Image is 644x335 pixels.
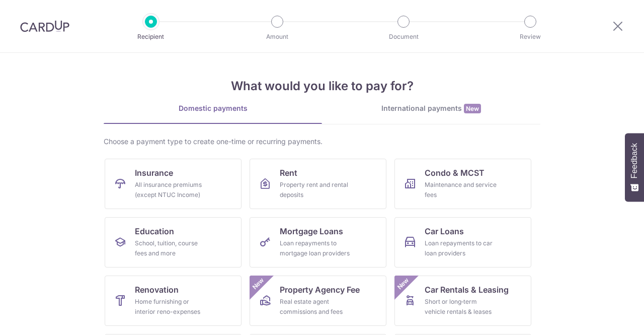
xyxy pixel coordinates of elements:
span: Renovation [135,284,179,296]
p: Review [493,32,568,42]
a: Car Rentals & LeasingShort or long‑term vehicle rentals & leasesNew [394,276,531,326]
span: Condo & MCST [425,167,485,179]
a: Property Agency FeeReal estate agent commissions and feesNew [250,276,386,326]
div: Real estate agent commissions and fees [280,297,352,317]
button: Feedback - Show survey [625,133,644,202]
div: International payments [322,103,540,114]
a: RenovationHome furnishing or interior reno-expenses [105,276,242,326]
p: Document [366,32,441,42]
a: EducationSchool, tuition, course fees and more [105,217,242,267]
span: New [464,104,481,113]
span: Car Rentals & Leasing [425,284,509,296]
span: Mortgage Loans [280,225,343,237]
div: All insurance premiums (except NTUC Income) [135,180,207,200]
div: Domestic payments [104,103,322,113]
h4: What would you like to pay for? [104,77,540,95]
div: School, tuition, course fees and more [135,238,207,258]
span: Rent [280,167,297,179]
a: InsuranceAll insurance premiums (except NTUC Income) [105,159,242,209]
p: Amount [240,32,314,42]
img: CardUp [20,20,69,32]
a: Mortgage LoansLoan repayments to mortgage loan providers [250,217,386,267]
a: Car LoansLoan repayments to car loan providers [394,217,531,267]
iframe: Opens a widget where you can find more information [580,305,634,330]
div: Short or long‑term vehicle rentals & leases [425,297,497,317]
div: Loan repayments to car loan providers [425,238,497,258]
div: Maintenance and service fees [425,180,497,200]
span: Education [135,225,174,237]
span: New [395,276,412,292]
span: Feedback [630,143,639,178]
div: Loan repayments to mortgage loan providers [280,238,352,258]
span: Property Agency Fee [280,284,360,296]
span: Insurance [135,167,173,179]
span: New [250,276,267,292]
a: RentProperty rent and rental deposits [250,159,386,209]
div: Property rent and rental deposits [280,180,352,200]
div: Choose a payment type to create one-time or recurring payments. [104,137,540,147]
span: Car Loans [425,225,464,237]
div: Home furnishing or interior reno-expenses [135,297,207,317]
a: Condo & MCSTMaintenance and service fees [394,159,531,209]
p: Recipient [114,32,188,42]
